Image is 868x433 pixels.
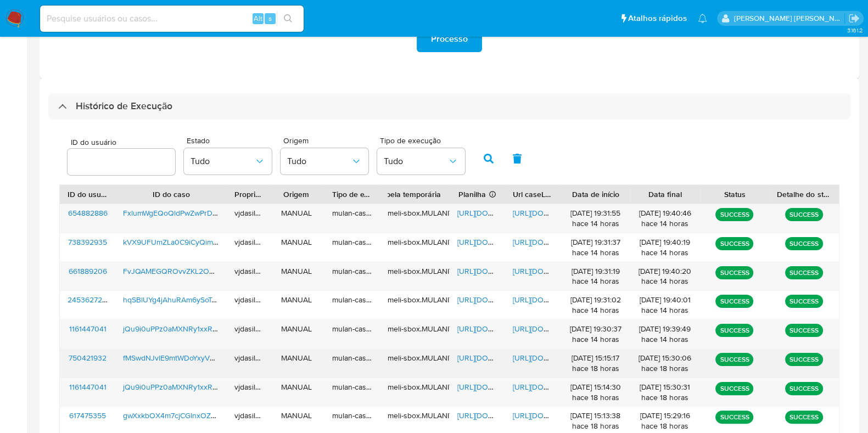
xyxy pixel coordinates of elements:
[847,26,863,35] span: 3.161.2
[848,13,860,24] a: Sair
[277,11,299,26] button: search-icon
[40,12,304,26] input: Pesquise usuários ou casos...
[628,13,687,24] span: Atalhos rápidos
[698,14,707,23] a: Notificações
[268,13,272,24] span: s
[734,13,845,24] p: viviane.jdasilva@mercadopago.com.br
[254,13,262,24] span: Alt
